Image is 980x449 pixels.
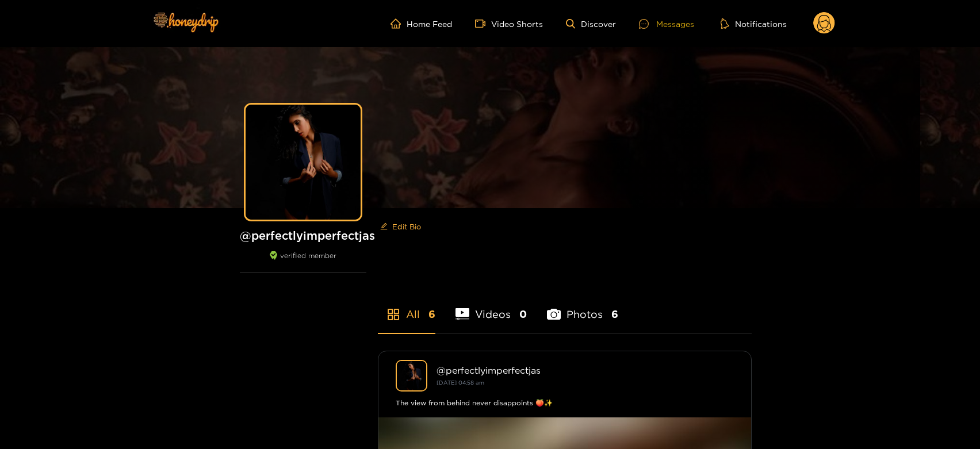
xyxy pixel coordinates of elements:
button: Notifications [717,18,790,29]
span: 6 [428,307,435,321]
button: editEdit Bio [378,217,423,236]
div: verified member [240,251,366,273]
a: Home Feed [391,18,452,29]
div: The view from behind never disappoints 🍑✨ [396,397,734,409]
li: Videos [455,281,527,333]
span: Edit Bio [392,221,421,232]
li: Photos [547,281,618,333]
div: Messages [639,17,694,30]
a: Discover [566,19,616,29]
small: [DATE] 04:58 am [437,379,484,386]
img: perfectlyimperfectjas [396,360,427,392]
div: @ perfectlyimperfectjas [437,365,734,375]
span: 0 [519,307,527,321]
span: edit [380,222,388,231]
span: video-camera [475,18,491,29]
h1: @ perfectlyimperfectjas [240,228,366,243]
a: Video Shorts [475,18,543,29]
li: All [378,281,435,333]
span: home [391,18,407,29]
span: appstore [386,308,400,321]
span: 6 [611,307,618,321]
